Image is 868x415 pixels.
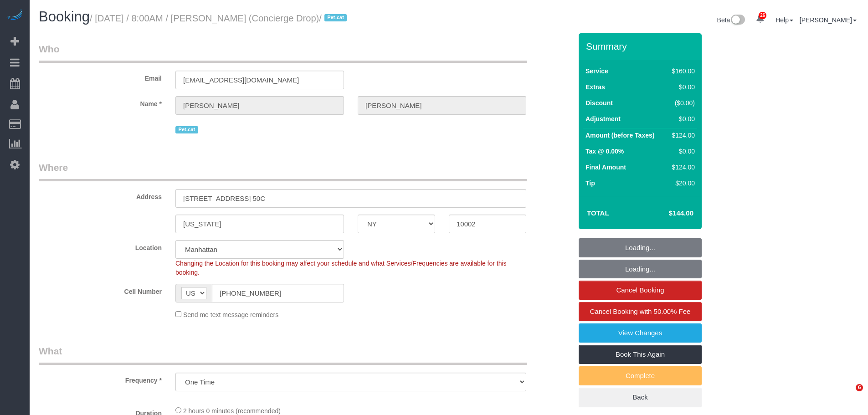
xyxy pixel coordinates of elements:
[579,302,702,321] a: Cancel Booking with 50.00% Fee
[175,126,198,133] span: Pet-cat
[90,13,349,23] small: / [DATE] / 8:00AM / [PERSON_NAME] (Concierge Drop)
[668,131,695,140] div: $124.00
[183,407,281,415] span: 2 hours 0 minutes (recommended)
[586,41,697,51] h3: Summary
[587,209,609,217] strong: Total
[586,131,654,140] label: Amount (before Taxes)
[579,388,702,407] a: Back
[32,373,169,385] label: Frequency *
[39,9,90,25] span: Booking
[668,67,695,76] div: $160.00
[717,16,745,24] a: Beta
[759,12,766,19] span: 26
[668,82,695,92] div: $0.00
[324,14,347,21] span: Pet-cat
[668,163,695,172] div: $124.00
[590,307,691,315] span: Cancel Booking with 50.00% Fee
[856,384,863,391] span: 6
[319,13,349,23] span: /
[586,67,608,76] label: Service
[642,210,693,217] h4: $144.00
[175,71,344,89] input: Email
[183,311,278,318] span: Send me text message reminders
[39,42,527,63] legend: Who
[586,114,621,123] label: Adjustment
[668,98,695,108] div: ($0.00)
[39,344,527,365] legend: What
[668,114,695,123] div: $0.00
[175,260,507,276] span: Changing the Location for this booking may affect your schedule and what Services/Frequencies are...
[579,281,702,300] a: Cancel Booking
[32,284,169,296] label: Cell Number
[32,189,169,201] label: Address
[586,82,605,92] label: Extras
[449,215,526,233] input: Zip Code
[586,179,595,188] label: Tip
[668,179,695,188] div: $20.00
[586,147,624,156] label: Tax @ 0.00%
[586,163,626,172] label: Final Amount
[776,16,793,24] a: Help
[358,96,526,115] input: Last Name
[751,9,769,29] a: 26
[32,71,169,83] label: Email
[39,161,527,181] legend: Where
[800,16,857,24] a: [PERSON_NAME]
[668,147,695,156] div: $0.00
[579,323,702,343] a: View Changes
[837,384,859,406] iframe: Intercom live chat
[32,96,169,108] label: Name *
[175,96,344,115] input: First Name
[586,98,613,108] label: Discount
[32,240,169,252] label: Location
[579,345,702,364] a: Book This Again
[212,284,344,302] input: Cell Number
[5,9,24,22] img: Automaid Logo
[730,15,745,26] img: New interface
[175,215,344,233] input: City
